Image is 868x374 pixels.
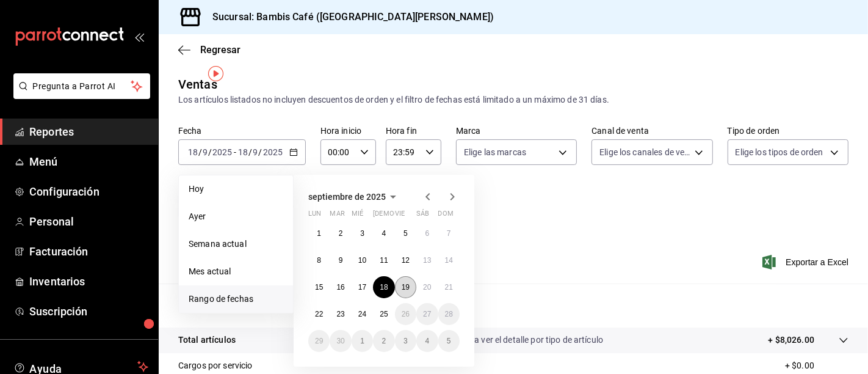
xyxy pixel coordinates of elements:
button: Exportar a Excel [765,255,848,269]
span: / [198,147,202,157]
button: 12 de septiembre de 2025 [395,249,416,271]
button: 15 de septiembre de 2025 [308,276,330,298]
span: Elige los tipos de orden [736,146,823,158]
button: 6 de septiembre de 2025 [416,222,438,244]
abbr: 4 de septiembre de 2025 [382,229,386,238]
abbr: 19 de septiembre de 2025 [402,283,410,291]
span: Ayer [189,210,283,223]
span: Mes actual [189,265,283,278]
abbr: 17 de septiembre de 2025 [358,283,366,291]
button: 3 de octubre de 2025 [395,330,416,352]
abbr: 26 de septiembre de 2025 [402,310,410,318]
span: Elige las marcas [464,146,526,158]
button: 4 de septiembre de 2025 [373,222,394,244]
span: septiembre de 2025 [308,192,386,202]
abbr: 2 de septiembre de 2025 [339,229,343,238]
button: 19 de septiembre de 2025 [395,276,416,298]
abbr: 13 de septiembre de 2025 [423,256,431,265]
label: Hora inicio [320,127,376,136]
input: ---- [262,147,283,157]
a: Pregunta a Parrot AI [9,89,150,101]
p: + $0.00 [785,359,848,372]
abbr: 1 de octubre de 2025 [360,337,364,345]
abbr: 22 de septiembre de 2025 [315,310,323,318]
span: Configuración [29,183,148,200]
span: Inventarios [29,273,148,290]
span: / [259,147,262,157]
abbr: 21 de septiembre de 2025 [445,283,453,291]
abbr: lunes [308,210,321,222]
img: Tooltip marker [208,66,223,81]
span: Personal [29,213,148,230]
p: + $8,026.00 [769,334,814,346]
button: 5 de octubre de 2025 [438,330,460,352]
label: Canal de venta [591,127,712,136]
button: 14 de septiembre de 2025 [438,249,460,271]
button: 11 de septiembre de 2025 [373,249,394,271]
abbr: 9 de septiembre de 2025 [339,256,343,265]
span: Pregunta a Parrot AI [33,80,131,93]
abbr: 27 de septiembre de 2025 [423,310,431,318]
abbr: 12 de septiembre de 2025 [402,256,410,265]
button: 13 de septiembre de 2025 [416,249,438,271]
button: 4 de octubre de 2025 [416,330,438,352]
abbr: 18 de septiembre de 2025 [380,283,388,291]
abbr: 5 de octubre de 2025 [447,337,451,345]
abbr: 11 de septiembre de 2025 [380,256,388,265]
input: ---- [212,147,233,157]
abbr: 16 de septiembre de 2025 [336,283,344,291]
abbr: 1 de septiembre de 2025 [317,229,321,238]
label: Fecha [178,127,306,136]
button: Regresar [178,44,241,56]
button: Pregunta a Parrot AI [13,73,150,99]
input: -- [202,147,208,157]
span: Rango de fechas [189,293,283,306]
abbr: 29 de septiembre de 2025 [315,337,323,345]
span: / [248,147,252,157]
abbr: 30 de septiembre de 2025 [336,337,344,345]
abbr: 24 de septiembre de 2025 [358,310,366,318]
abbr: 14 de septiembre de 2025 [445,256,453,265]
button: 21 de septiembre de 2025 [438,276,460,298]
span: Elige los canales de venta [599,146,690,158]
abbr: 10 de septiembre de 2025 [358,256,366,265]
abbr: 7 de septiembre de 2025 [447,229,451,238]
button: 2 de septiembre de 2025 [330,222,351,244]
h3: Sucursal: Bambis Café ([GEOGRAPHIC_DATA][PERSON_NAME]) [203,10,494,24]
button: septiembre de 2025 [308,189,400,204]
abbr: martes [330,210,344,222]
abbr: 3 de septiembre de 2025 [360,229,364,238]
button: 17 de septiembre de 2025 [352,276,373,298]
button: 16 de septiembre de 2025 [330,276,351,298]
button: 3 de septiembre de 2025 [352,222,373,244]
abbr: miércoles [352,210,363,222]
span: - [234,147,236,157]
abbr: 2 de octubre de 2025 [382,337,386,345]
abbr: 23 de septiembre de 2025 [336,310,344,318]
abbr: 3 de octubre de 2025 [403,337,408,345]
abbr: jueves [373,210,445,222]
button: 5 de septiembre de 2025 [395,222,416,244]
input: -- [253,147,259,157]
abbr: viernes [395,210,405,222]
button: 2 de octubre de 2025 [373,330,394,352]
p: Total artículos [178,334,236,346]
button: 18 de septiembre de 2025 [373,276,394,298]
button: 24 de septiembre de 2025 [352,303,373,325]
button: 27 de septiembre de 2025 [416,303,438,325]
abbr: 25 de septiembre de 2025 [380,310,388,318]
span: Suscripción [29,303,148,320]
button: 29 de septiembre de 2025 [308,330,330,352]
button: 1 de septiembre de 2025 [308,222,330,244]
abbr: 28 de septiembre de 2025 [445,310,453,318]
span: Regresar [200,44,241,56]
abbr: 5 de septiembre de 2025 [403,229,408,238]
span: Ayuda [29,359,132,374]
span: Hoy [189,183,283,196]
button: 23 de septiembre de 2025 [330,303,351,325]
span: Facturación [29,243,148,260]
button: 28 de septiembre de 2025 [438,303,460,325]
abbr: 8 de septiembre de 2025 [317,256,321,265]
button: open_drawer_menu [134,32,144,42]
